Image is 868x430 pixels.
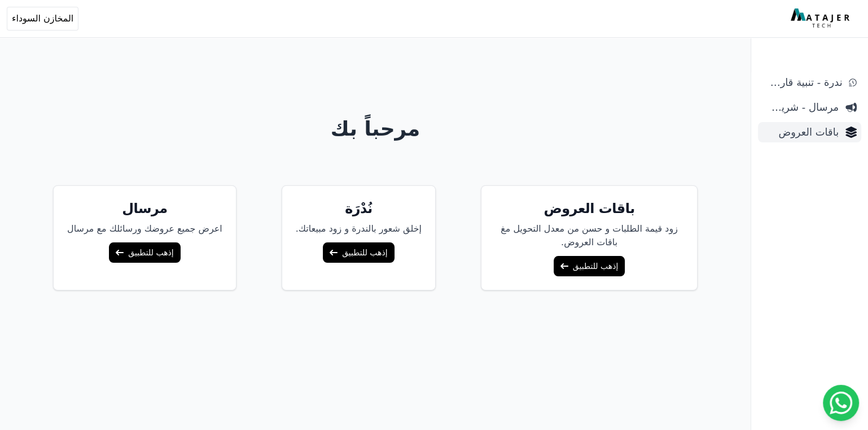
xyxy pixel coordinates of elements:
span: المخازن السوداء [12,12,73,25]
p: زود قيمة الطلبات و حسن من معدل التحويل مغ باقات العروض. [495,222,683,249]
h5: باقات العروض [495,199,683,218]
a: إذهب للتطبيق [554,256,625,276]
button: المخازن السوداء [7,7,78,31]
p: إخلق شعور بالندرة و زود مبيعاتك. [296,222,422,236]
img: MatajerTech Logo [791,8,852,29]
span: باقات العروض [762,124,839,140]
span: ندرة - تنبية قارب علي النفاذ [762,75,842,90]
span: مرسال - شريط دعاية [762,99,839,115]
a: إذهب للتطبيق [109,242,180,263]
h5: نُدْرَة [296,199,422,218]
p: اعرض جميع عروضك ورسائلك مع مرسال [67,222,222,236]
h5: مرسال [67,199,222,218]
a: إذهب للتطبيق [323,242,394,263]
